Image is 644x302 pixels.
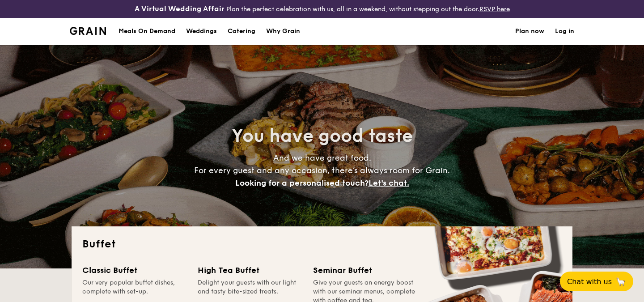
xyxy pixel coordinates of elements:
a: Logotype [70,27,106,35]
div: Weddings [186,18,217,45]
a: Why Grain [261,18,305,45]
div: Seminar Buffet [313,264,418,276]
div: Plan the perfect celebration with us, all in a weekend, without stepping out the door. [107,4,537,14]
div: Why Grain [266,18,300,45]
a: Catering [222,18,261,45]
a: Meals On Demand [113,18,181,45]
div: Delight your guests with our light and tasty bite-sized treats. [198,278,302,296]
a: Weddings [181,18,222,45]
img: Grain [70,27,106,35]
a: RSVP here [479,5,510,13]
span: And we have great food. For every guest and any occasion, there’s always room for Grain. [194,153,450,188]
a: Log in [555,18,574,45]
span: Let's chat. [369,178,409,188]
div: Meals On Demand [119,18,175,45]
span: Chat with us [567,277,612,286]
a: Plan now [515,18,544,45]
span: 🦙 [615,276,626,287]
span: You have good taste [232,125,413,147]
div: Classic Buffet [82,264,187,276]
h4: A Virtual Wedding Affair [135,4,225,14]
h1: Catering [228,18,255,45]
button: Chat with us🦙 [560,272,633,291]
span: Looking for a personalised touch? [235,178,369,188]
div: High Tea Buffet [198,264,302,276]
h2: Buffet [82,237,562,251]
div: Our very popular buffet dishes, complete with set-up. [82,278,187,296]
